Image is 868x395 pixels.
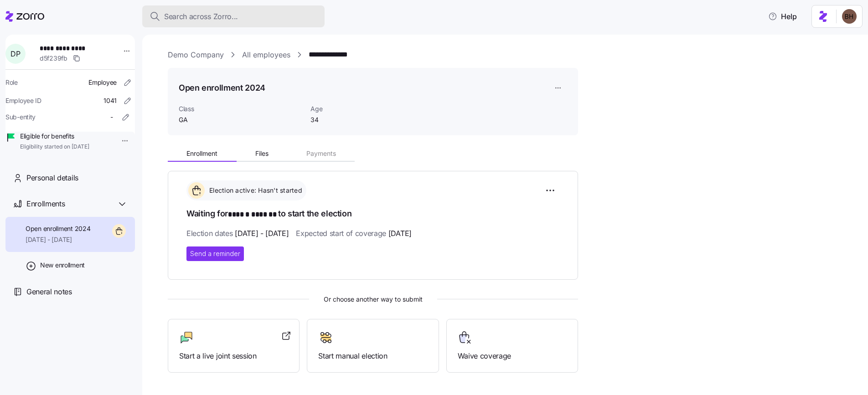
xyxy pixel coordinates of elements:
[103,96,117,105] span: 1041
[179,115,303,124] span: GA
[26,235,90,244] span: [DATE] - [DATE]
[40,54,67,63] span: d5f239fb
[110,113,113,122] span: -
[768,11,797,22] span: Help
[458,350,567,362] span: Waive coverage
[5,96,41,105] span: Employee ID
[26,224,90,233] span: Open enrollment 2024
[186,208,559,221] h1: Waiting for to start the election
[296,228,411,239] span: Expected start of coverage
[318,350,427,362] span: Start manual election
[142,5,325,27] button: Search across Zorro...
[310,104,402,113] span: Age
[306,150,336,157] span: Payments
[186,150,217,157] span: Enrollment
[168,49,224,61] a: Demo Company
[255,150,269,157] span: Files
[761,7,804,26] button: Help
[207,186,302,195] span: Election active: Hasn't started
[88,78,117,87] span: Employee
[164,11,238,22] span: Search across Zorro...
[168,294,578,304] span: Or choose another way to submit
[186,228,289,239] span: Election dates
[186,246,244,261] button: Send a reminder
[26,172,78,184] span: Personal details
[842,9,857,24] img: c3c218ad70e66eeb89914ccc98a2927c
[26,198,65,210] span: Enrollments
[26,286,72,298] span: General notes
[20,143,89,151] span: Eligibility started on [DATE]
[20,132,89,141] span: Eligible for benefits
[242,49,290,61] a: All employees
[190,249,240,258] span: Send a reminder
[310,115,402,124] span: 34
[179,82,265,93] h1: Open enrollment 2024
[179,350,288,362] span: Start a live joint session
[10,50,20,57] span: D P
[5,78,18,87] span: Role
[235,228,289,239] span: [DATE] - [DATE]
[40,261,85,270] span: New enrollment
[388,228,412,239] span: [DATE]
[179,104,303,113] span: Class
[5,113,36,122] span: Sub-entity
